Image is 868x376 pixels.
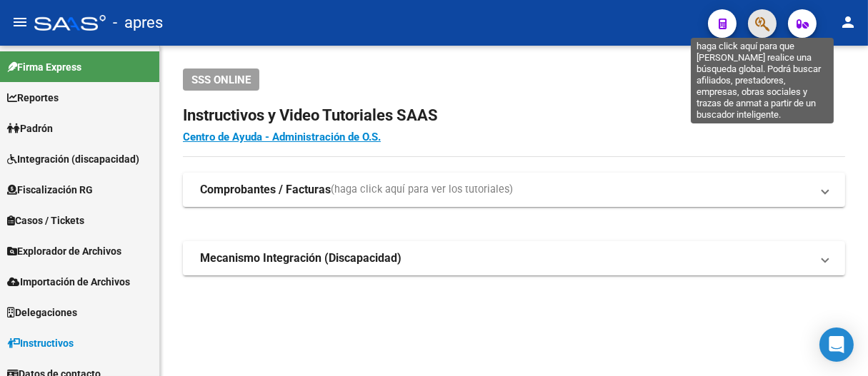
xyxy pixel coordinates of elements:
[7,151,139,167] span: Integración (discapacidad)
[7,335,74,351] span: Instructivos
[7,90,59,106] span: Reportes
[183,68,259,91] button: SSS ONLINE
[7,59,81,75] span: Firma Express
[183,131,381,143] a: Centro de Ayuda - Administración de O.S.
[7,182,93,198] span: Fiscalización RG
[7,243,121,259] span: Explorador de Archivos
[191,73,251,86] span: SSS ONLINE
[183,241,845,275] mat-expansion-panel-header: Mecanismo Integración (Discapacidad)
[113,7,163,39] span: - apres
[200,182,331,198] strong: Comprobantes / Facturas
[7,213,84,228] span: Casos / Tickets
[200,250,401,266] strong: Mecanismo Integración (Discapacidad)
[331,182,513,198] span: (haga click aquí para ver los tutoriales)
[183,173,845,207] mat-expansion-panel-header: Comprobantes / Facturas(haga click aquí para ver los tutoriales)
[839,14,857,31] mat-icon: person
[819,327,854,362] div: Open Intercom Messenger
[7,305,77,320] span: Delegaciones
[7,121,53,136] span: Padrón
[7,274,130,290] span: Importación de Archivos
[183,102,845,129] h2: Instructivos y Video Tutoriales SAAS
[11,14,29,31] mat-icon: menu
